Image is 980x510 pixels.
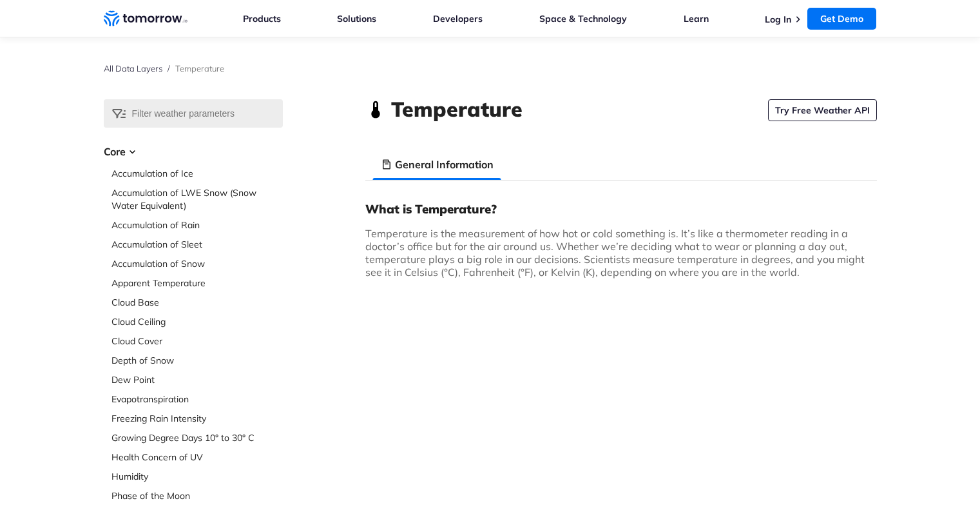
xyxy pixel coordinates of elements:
a: Health Concern of UV [111,451,283,464]
a: All Data Layers [104,63,162,74]
a: Try Free Weather API [768,99,877,121]
span: / [168,63,170,74]
p: Temperature is the measurement of how hot or cold something is. It’s like a thermometer reading i... [365,227,877,279]
a: Depth of Snow [111,354,283,367]
a: Cloud Ceiling [111,315,283,328]
a: Cloud Base [111,296,283,309]
h1: Temperature [391,95,523,123]
a: Accumulation of Snow [111,257,283,270]
a: Accumulation of Sleet [111,238,283,251]
a: Evapotranspiration [111,393,283,406]
h3: What is Temperature? [365,201,877,217]
a: Dew Point [111,373,283,386]
a: Accumulation of LWE Snow (Snow Water Equivalent) [111,186,283,212]
a: Home link [104,9,187,28]
a: Growing Degree Days 10° to 30° C [111,431,283,444]
span: Temperature [175,63,224,74]
a: Log In [765,14,791,25]
a: Accumulation of Ice [111,167,283,180]
a: Humidity [111,470,283,483]
a: Products [243,13,281,25]
h3: Core [104,144,283,159]
li: General Information [373,149,501,180]
a: Learn [684,13,709,25]
h3: General Information [395,157,494,172]
a: Freezing Rain Intensity [111,412,283,425]
a: Developers [433,13,483,25]
a: Get Demo [807,8,876,30]
a: Cloud Cover [111,335,283,348]
a: Solutions [337,13,376,25]
input: Filter weather parameters [104,99,283,128]
a: Space & Technology [539,13,627,25]
a: Accumulation of Rain [111,219,283,231]
a: Apparent Temperature [111,277,283,289]
a: Phase of the Moon [111,489,283,502]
